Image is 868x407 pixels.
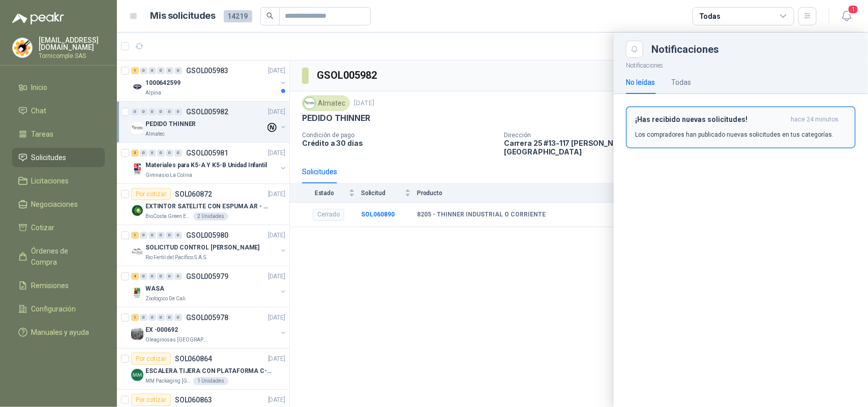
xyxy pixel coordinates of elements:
span: Inicio [32,82,48,93]
span: Configuración [32,303,76,315]
button: 1 [837,7,856,25]
h3: ¡Has recibido nuevas solicitudes! [635,115,787,124]
span: Licitaciones [32,175,69,186]
a: Solicitudes [12,148,105,167]
a: Manuales y ayuda [12,323,105,342]
img: Logo peakr [12,12,64,24]
span: hace 24 minutos [791,115,839,124]
div: Notificaciones [651,44,856,54]
p: [EMAIL_ADDRESS][DOMAIN_NAME] [39,37,105,51]
span: Negociaciones [32,199,78,210]
div: Todas [699,11,721,22]
span: Cotizar [32,222,55,233]
a: Cotizar [12,218,105,237]
a: Tareas [12,124,105,144]
button: Close [626,41,643,58]
span: Chat [32,105,47,116]
span: Remisiones [32,280,69,291]
a: Remisiones [12,276,105,295]
a: Configuración [12,299,105,319]
div: No leídas [626,77,655,88]
a: Chat [12,101,105,120]
p: Los compradores han publicado nuevas solicitudes en tus categorías. [635,130,833,139]
span: Órdenes de Compra [32,245,95,268]
img: Company Logo [13,38,32,57]
a: Negociaciones [12,195,105,214]
p: Notificaciones [614,58,868,71]
div: Todas [671,77,691,88]
button: ¡Has recibido nuevas solicitudes!hace 24 minutos Los compradores han publicado nuevas solicitudes... [626,106,856,148]
span: Solicitudes [32,152,67,163]
h1: Mis solicitudes [151,9,216,23]
span: Tareas [32,129,54,140]
a: Licitaciones [12,171,105,191]
a: Inicio [12,78,105,97]
p: Tornicomple SAS [39,53,105,59]
a: Órdenes de Compra [12,241,105,272]
span: 14219 [224,10,252,22]
span: 1 [848,5,859,14]
span: Manuales y ayuda [32,327,89,338]
span: search [266,12,274,19]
